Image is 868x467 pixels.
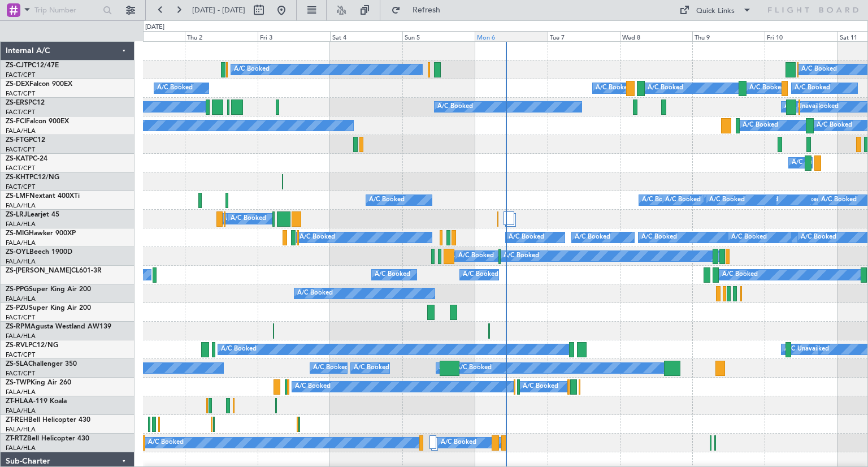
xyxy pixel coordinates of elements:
a: FALA/HLA [6,425,36,434]
a: ZT-HLAA-119 Koala [6,398,67,405]
div: Tue 7 [548,31,620,41]
div: A/C Booked [231,210,266,227]
a: ZS-DEXFalcon 900EX [6,81,72,88]
div: Wed 8 [620,31,692,41]
div: Thu 2 [185,31,257,41]
span: Refresh [403,6,450,14]
div: Fri 10 [765,31,837,41]
div: A/C Unavailable [784,341,831,358]
span: ZS-PZU [6,305,29,312]
input: Trip Number [34,2,99,19]
a: FALA/HLA [6,220,36,228]
div: A/C Booked [463,266,498,283]
span: ZT-REH [6,417,28,423]
div: A/C Booked [295,378,331,395]
span: ZS-RVL [6,342,28,349]
a: FALA/HLA [6,257,36,266]
span: ZS-TWP [6,379,31,386]
span: ZT-HLA [6,398,28,405]
span: ZS-PPG [6,286,29,293]
span: ZS-KAT [6,155,29,162]
div: A/C Booked [375,266,410,283]
button: Refresh [386,1,454,19]
a: FACT/CPT [6,164,35,172]
a: ZS-FTGPC12 [6,137,45,144]
div: A/C Booked [731,229,767,246]
a: FALA/HLA [6,239,36,247]
span: ZS-ERS [6,100,28,106]
div: A/C Booked [157,80,193,97]
div: A/C Booked [148,434,184,451]
div: A/C Booked [441,434,476,451]
a: FALA/HLA [6,127,36,135]
div: A/C Booked [817,117,852,134]
div: A/C Booked [801,229,836,246]
a: FALA/HLA [6,388,36,396]
a: ZS-SLAChallenger 350 [6,361,77,367]
span: ZT-RTZ [6,435,27,442]
a: FACT/CPT [6,313,35,322]
a: ZS-KATPC-24 [6,155,47,162]
a: ZS-RPMAgusta Westland AW139 [6,323,111,330]
div: Quick Links [696,6,735,17]
div: A/C Booked [575,229,610,246]
a: FACT/CPT [6,145,35,154]
span: ZS-RPM [6,323,31,330]
span: ZS-FCI [6,118,26,125]
a: ZS-KHTPC12/NG [6,174,59,181]
a: ZS-FCIFalcon 900EX [6,118,69,125]
div: A/C Booked [523,378,558,395]
span: ZS-LMF [6,193,29,200]
div: A/C Booked [596,80,631,97]
div: Sat 4 [330,31,402,41]
span: ZS-FTG [6,137,29,144]
a: ZT-RTZBell Helicopter 430 [6,435,89,442]
div: A/C Booked [641,229,677,246]
span: ZS-MIG [6,230,29,237]
a: ZS-OYLBeech 1900D [6,249,72,256]
div: Wed 1 [112,31,185,41]
div: A/C Booked [795,80,830,97]
div: A/C Booked [709,192,745,209]
div: A/C Booked [648,80,683,97]
a: FACT/CPT [6,183,35,191]
a: FACT/CPT [6,108,35,116]
a: FALA/HLA [6,407,36,415]
a: FALA/HLA [6,444,36,452]
div: Sun 5 [402,31,475,41]
span: ZS-SLA [6,361,28,367]
a: ZS-TWPKing Air 260 [6,379,71,386]
div: A/C Booked [437,98,473,115]
a: FACT/CPT [6,351,35,359]
a: ZS-MIGHawker 900XP [6,230,76,237]
button: Quick Links [674,1,757,19]
a: ZS-ERSPC12 [6,100,45,106]
div: A/C Booked [354,360,389,377]
a: FALA/HLA [6,332,36,340]
div: A/C Booked [221,341,257,358]
div: A/C Booked [642,192,678,209]
div: A/C Booked [801,61,837,78]
div: [DATE] [145,23,164,32]
div: A/C Booked [439,360,475,377]
div: A/C Booked [226,210,262,227]
a: ZS-RVLPC12/NG [6,342,58,349]
div: A/C Booked [369,192,405,209]
a: FACT/CPT [6,89,35,98]
a: ZS-[PERSON_NAME]CL601-3R [6,267,102,274]
a: FALA/HLA [6,201,36,210]
div: A/C Booked [313,360,349,377]
a: ZS-PZUSuper King Air 200 [6,305,91,312]
div: A/C Booked [458,248,494,265]
span: ZS-[PERSON_NAME] [6,267,71,274]
a: ZS-LMFNextant 400XTi [6,193,80,200]
div: A/C Booked [821,192,857,209]
div: A/C Booked [743,117,778,134]
a: ZS-PPGSuper King Air 200 [6,286,91,293]
a: FACT/CPT [6,71,35,79]
div: A/C Booked [456,360,492,377]
div: A/C Booked [504,248,539,265]
a: ZT-REHBell Helicopter 430 [6,417,90,423]
a: ZS-CJTPC12/47E [6,62,59,69]
div: A/C Booked [803,98,839,115]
